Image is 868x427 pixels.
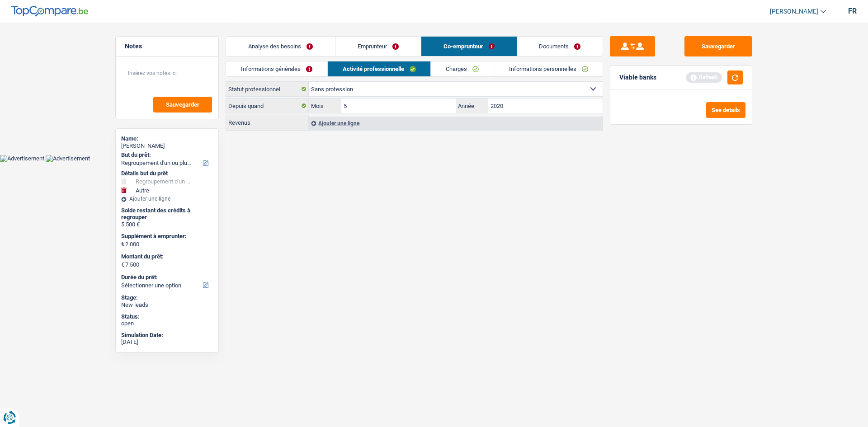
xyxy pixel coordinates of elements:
[226,115,308,126] label: Revenus
[121,261,124,268] span: €
[166,102,199,108] span: Sauvegarder
[121,320,213,327] div: open
[121,151,211,159] label: But du prêt:
[121,274,211,281] label: Durée du prêt:
[770,8,818,15] span: [PERSON_NAME]
[121,313,213,320] div: Status:
[121,240,124,248] span: €
[121,196,213,202] div: Ajouter une ligne
[431,61,494,76] a: Charges
[456,99,488,113] label: Année
[848,7,857,15] div: fr
[121,207,213,221] div: Solde restant des crédits à regrouper
[309,99,341,113] label: Mois
[341,99,456,113] input: MM
[619,74,656,81] div: Viable banks
[706,102,745,118] button: See details
[125,42,209,50] h5: Notes
[488,99,603,113] input: AAAA
[686,72,722,82] div: Refresh
[328,61,431,76] a: Activité professionnelle
[46,155,90,162] img: Advertisement
[226,82,309,96] label: Statut professionnel
[121,332,213,339] div: Simulation Date:
[121,301,213,309] div: New leads
[517,37,603,56] a: Documents
[121,221,213,228] div: 5.500 €
[11,6,88,17] img: TopCompare Logo
[226,37,335,56] a: Analyse des besoins
[335,37,421,56] a: Emprunteur
[309,117,603,130] div: Ajouter une ligne
[121,233,211,240] label: Supplément à emprunter:
[121,253,211,260] label: Montant du prêt:
[763,4,826,19] a: [PERSON_NAME]
[121,294,213,301] div: Stage:
[494,61,603,76] a: Informations personnelles
[684,36,752,56] button: Sauvegarder
[421,37,517,56] a: Co-emprunteur
[121,142,213,150] div: [PERSON_NAME]
[226,61,327,76] a: Informations générales
[153,97,212,113] button: Sauvegarder
[121,170,213,177] div: Détails but du prêt
[226,99,309,113] label: Depuis quand
[121,135,213,142] div: Name:
[121,338,213,346] div: [DATE]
